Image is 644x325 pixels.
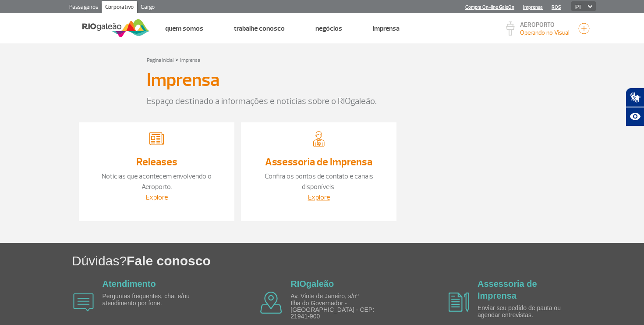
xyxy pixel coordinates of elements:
[72,252,644,270] h1: Dúvidas?
[260,292,282,314] img: airplane icon
[175,54,178,64] a: >
[147,69,219,91] h3: Imprensa
[137,1,158,15] a: Cargo
[478,279,537,300] a: Assessoria de Imprensa
[626,88,644,107] button: Abrir tradutor de língua de sinais.
[308,193,330,202] a: Explore
[165,24,203,33] a: Quem Somos
[265,155,372,168] a: Assessoria de Imprensa
[127,254,211,268] span: Fale conosco
[147,57,173,64] a: Página inicial
[290,293,391,320] p: Av. Vinte de Janeiro, s/nº Ilha do Governador - [GEOGRAPHIC_DATA] - CEP: 21941-900
[552,4,561,10] a: RQS
[146,193,168,202] a: Explore
[465,4,514,10] a: Compra On-line GaleOn
[523,4,543,10] a: Imprensa
[73,293,94,311] img: airplane icon
[66,1,102,15] a: Passageiros
[520,22,570,28] p: AEROPORTO
[103,279,156,289] a: Atendimento
[520,28,570,37] p: Visibilidade de 10000m
[102,172,212,191] a: Notícias que acontecem envolvendo o Aeroporto.
[234,24,285,33] a: Trabalhe Conosco
[102,1,137,15] a: Corporativo
[626,88,644,126] div: Plugin de acessibilidade da Hand Talk.
[147,95,497,108] p: Espaço destinado a informações e notícias sobre o RIOgaleão.
[265,172,373,191] a: Confira os pontos de contato e canais disponíveis.
[290,279,334,289] a: RIOgaleão
[626,107,644,126] button: Abrir recursos assistivos.
[103,293,203,307] p: Perguntas frequentes, chat e/ou atendimento por fone.
[478,305,578,318] p: Enviar seu pedido de pauta ou agendar entrevistas.
[180,57,200,64] a: Imprensa
[136,155,177,168] a: Releases
[315,24,342,33] a: Negócios
[449,293,469,312] img: airplane icon
[373,24,400,33] a: Imprensa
